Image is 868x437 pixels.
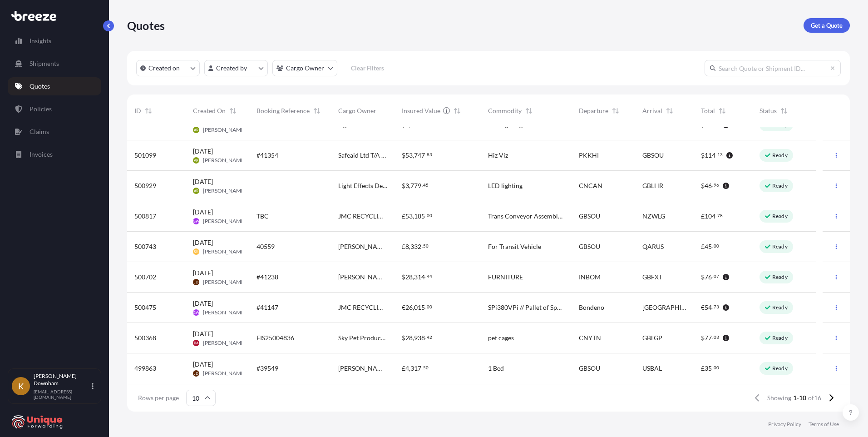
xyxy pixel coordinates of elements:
input: Search Quote or Shipment ID... [705,60,841,76]
span: 77 [705,335,712,341]
span: $ [701,335,705,341]
span: 07 [714,275,719,278]
span: JD [194,278,198,287]
span: 00 [427,305,432,308]
span: 500817 [134,212,156,221]
span: USBAL [642,364,662,373]
span: . [422,244,423,248]
span: 13 [717,153,723,156]
span: 40559 [256,242,275,251]
span: 78 [717,214,723,217]
span: 501099 [134,151,156,160]
p: Quotes [30,82,50,91]
span: . [425,153,426,156]
button: cargoOwner Filter options [272,60,337,76]
img: organization-logo [11,415,64,429]
span: 76 [705,274,712,280]
span: , [413,335,414,341]
p: Ready [772,152,788,159]
span: . [425,275,426,278]
span: . [422,366,423,369]
span: 314 [414,274,425,280]
span: 8 [405,243,409,250]
p: Created on [148,64,180,73]
span: 50 [423,366,429,369]
span: CNYTN [579,333,601,343]
span: 332 [410,243,421,250]
span: 46 [705,183,712,189]
span: 4 [405,122,409,128]
p: Ready [772,182,788,189]
span: 499863 [134,364,156,373]
span: Trans Conveyor Assembly OB Magnet & Frame Support Assembly [488,212,564,221]
span: , [409,183,410,189]
span: 00 [427,214,432,217]
span: 317 [410,365,421,372]
span: [DATE] [193,299,213,308]
span: FIS25004836 [256,333,294,343]
span: . [425,336,426,339]
span: 00 [714,244,719,248]
button: Sort [717,105,728,116]
span: 73 [714,305,719,308]
a: Get a Quote [804,18,850,33]
span: [PERSON_NAME] [203,187,246,194]
button: Sort [143,105,154,116]
button: createdOn Filter options [136,60,200,76]
span: 185 [414,213,425,219]
span: £ [402,243,405,250]
span: 45 [423,184,429,187]
span: [PERSON_NAME] [203,218,246,225]
span: [PERSON_NAME] [203,126,246,134]
span: [DATE] [193,238,213,247]
span: , [409,243,410,250]
span: 500475 [134,303,156,312]
p: Ready [772,334,788,342]
span: Hiz Viz [488,151,508,160]
span: Rows per page [138,393,179,402]
span: $ [402,122,405,128]
p: Ready [772,273,788,281]
span: 35 [705,365,712,372]
span: $ [701,274,705,280]
p: Privacy Policy [768,421,801,428]
span: pet cages [488,333,514,343]
span: £ [701,365,705,372]
span: #39549 [256,364,278,373]
span: 96 [714,184,719,187]
span: Commodity [488,106,522,115]
span: [PERSON_NAME] [203,248,246,255]
p: Cargo Owner [286,64,324,73]
span: GBSOU [642,151,664,160]
span: ID [134,106,141,115]
p: Quotes [127,18,165,33]
span: GBSOU [579,242,600,251]
span: TBC [256,212,269,221]
span: . [712,305,713,308]
span: 50 [423,244,429,248]
button: Sort [227,105,238,116]
span: 938 [414,335,425,341]
span: CNCAN [579,181,602,190]
span: PKKHI [579,151,599,160]
button: Sort [311,105,322,116]
button: Sort [610,105,621,116]
span: 28 [405,274,413,280]
a: Shipments [8,55,101,73]
span: 500743 [134,242,156,251]
span: #41238 [256,273,278,282]
span: $ [402,183,405,189]
span: 747 [414,152,425,159]
button: Sort [779,105,789,116]
span: Cargo Owner [338,106,376,115]
span: 00 [714,366,719,369]
span: Sky Pet Products Ltd [338,333,387,343]
span: , [413,213,414,219]
span: € [701,304,705,311]
span: QARUS [642,242,664,251]
span: BA [194,338,198,348]
span: [PERSON_NAME] [203,309,246,316]
span: FURNITURE [488,273,523,282]
span: 44 [427,275,432,278]
span: 500702 [134,273,156,282]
